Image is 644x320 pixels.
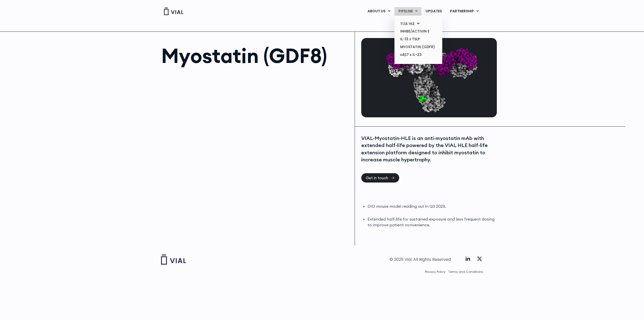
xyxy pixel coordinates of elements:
[396,20,440,28] a: TL1A HLEMenu Toggle
[394,7,421,16] a: PIPELINEMenu Toggle
[161,255,186,265] img: Vial logo wih "Vial" spelled out
[368,216,496,228] li: Extended half-life for sustained exposure and less frequent dosing to improve patient convenience.
[364,7,394,16] a: ABOUT USMenu Toggle
[164,8,184,15] img: Vial Logo
[396,51,440,59] a: α4β7 x IL-23
[366,176,388,180] span: Get in touch
[161,46,350,66] h1: Myostatin (GDF8)
[396,27,440,35] a: INHBE/ACTIVIN E
[361,135,496,163] div: VIAL-Myostatin-HLE is an anti-myostatin mAb with extended half-life powered by the VIAL HLE half-...
[446,7,483,16] a: PARTNERSHIPMenu Toggle
[390,257,451,262] div: © 2025 Vial. All Rights Reserved
[396,43,440,51] a: MYOSTATIN (GDF8)
[425,270,446,274] a: Privacy Policy
[448,270,483,274] a: Terms and Conditions
[361,173,399,183] a: Get in touch
[368,203,496,209] li: DIO mouse model reading out in Q3 2025.
[422,7,446,16] a: UPDATES
[396,35,440,43] a: IL-13 x TSLP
